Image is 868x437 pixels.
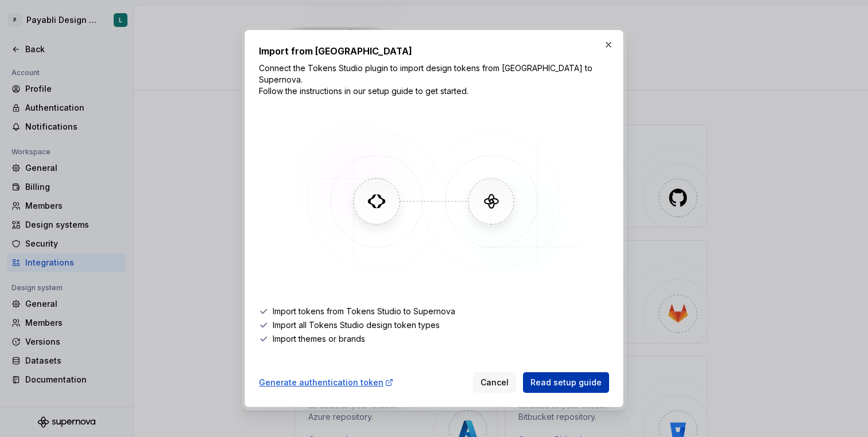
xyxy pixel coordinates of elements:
[259,44,609,58] h2: Import from [GEOGRAPHIC_DATA]
[530,377,602,388] span: Read setup guide
[259,333,609,345] li: Import themes or brands
[259,319,609,331] li: Import all Tokens Studio design token types
[523,372,609,393] a: Read setup guide
[259,377,394,388] a: Generate authentication token
[259,306,609,317] li: Import tokens from Tokens Studio to Supernova
[259,63,609,97] p: Connect the Tokens Studio plugin to import design tokens from [GEOGRAPHIC_DATA] to Supernova. Fol...
[480,377,509,388] span: Cancel
[473,372,516,393] button: Cancel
